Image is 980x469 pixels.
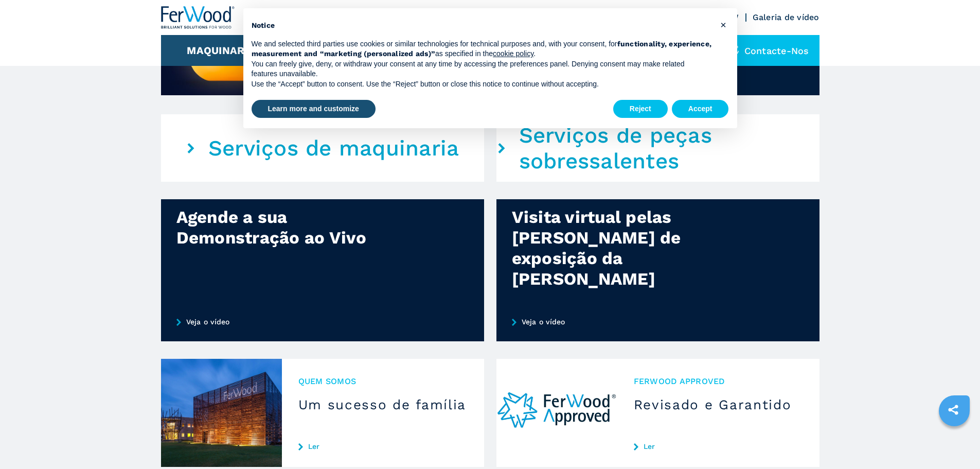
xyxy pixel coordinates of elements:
[613,100,668,118] button: Reject
[634,375,803,387] span: Ferwood Approved
[719,35,819,66] div: Contacte-nos
[716,16,732,33] button: Close this notice
[936,423,972,461] iframe: Chat
[252,40,712,58] strong: functionality, experience, measurement and “marketing (personalized ads)”
[720,19,726,31] span: ×
[176,207,410,248] div: Agende a sua Demonstração ao Vivo
[634,396,803,413] h3: Revisado e Garantido
[496,302,819,341] a: Veja o vídeo
[519,123,819,174] em: Serviços de peças sobressalentes
[512,207,745,289] div: Visita virtual pelas [PERSON_NAME] de exposição da [PERSON_NAME]
[187,44,255,57] button: Maquinaria
[940,397,966,423] a: sharethis
[493,49,533,58] a: cookie policy
[634,442,803,450] a: Ler
[753,12,819,22] a: Galeria de vídeo
[208,135,459,161] em: Serviços de maquinaria
[252,100,376,118] button: Learn more and customize
[496,359,617,467] img: Revisado e Garantido
[252,59,712,79] p: You can freely give, deny, or withdraw your consent at any time by accessing the preferences pane...
[252,39,712,59] p: We and selected third parties use cookies or similar technologies for technical purposes and, wit...
[161,359,282,467] img: Um sucesso de família
[298,442,468,450] a: Ler
[161,6,235,29] img: Ferwood
[298,375,468,387] span: QUEM SOMOS
[252,79,712,90] p: Use the “Accept” button to consent. Use the “Reject” button or close this notice to continue with...
[252,21,712,31] h2: Notice
[672,100,729,118] button: Accept
[161,114,484,182] a: Serviços de maquinaria
[298,396,468,413] h3: Um sucesso de família
[161,302,484,341] a: Veja o vídeo
[496,114,819,182] a: Serviços de peças sobressalentes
